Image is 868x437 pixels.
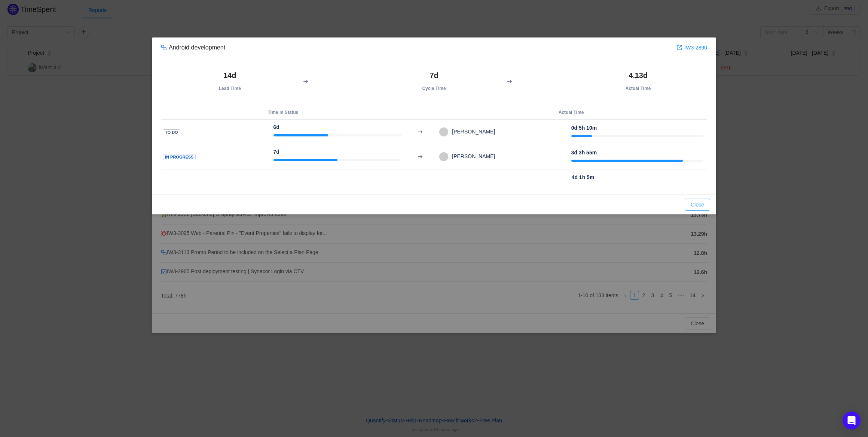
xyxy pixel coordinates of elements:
span: TO DO [163,129,180,136]
div: Open Intercom Messenger [843,412,861,430]
strong: 14d [223,71,236,79]
th: Lead Time [161,67,299,95]
th: Time in Status [161,106,405,119]
span: In Progress [163,154,196,160]
span: [PERSON_NAME] [448,153,495,159]
div: Android development [161,43,225,52]
a: IW3-2890 [676,43,707,52]
strong: 7d [273,149,279,155]
th: Cycle Time [365,67,503,95]
th: Actual Time [435,106,707,119]
button: Close [685,199,710,211]
strong: 7d [430,71,438,79]
span: [PERSON_NAME] [448,129,495,135]
strong: 0d 5h 10m [571,125,597,131]
th: Actual Time [569,67,707,95]
strong: 6d [273,124,279,130]
strong: 4d 1h 5m [572,174,595,180]
strong: 3d 3h 55m [571,150,597,156]
strong: 4.13d [629,71,647,79]
img: 10316 [161,45,167,51]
